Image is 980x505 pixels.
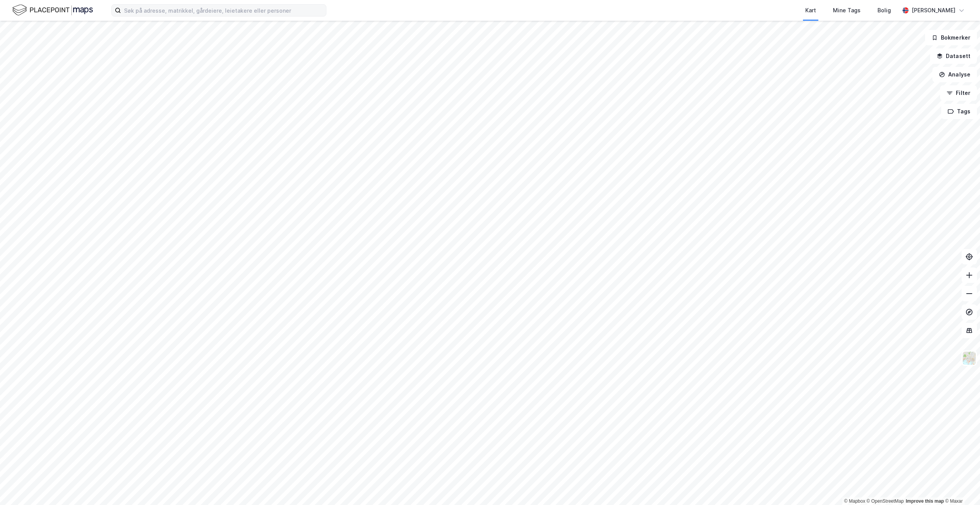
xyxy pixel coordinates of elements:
[121,5,326,16] input: Søk på adresse, matrikkel, gårdeiere, leietakere eller personer
[942,468,980,505] iframe: Chat Widget
[932,67,977,82] button: Analyse
[833,6,861,15] div: Mine Tags
[942,468,980,505] div: Kontrollprogram for chat
[912,6,955,15] div: [PERSON_NAME]
[930,48,977,64] button: Datasett
[940,85,977,101] button: Filter
[867,498,904,504] a: OpenStreetMap
[805,6,816,15] div: Kart
[962,351,977,365] img: Z
[844,498,865,504] a: Mapbox
[906,498,944,504] a: Improve this map
[925,30,977,45] button: Bokmerker
[877,6,891,15] div: Bolig
[941,104,977,119] button: Tags
[12,3,93,17] img: logo.f888ab2527a4732fd821a326f86c7f29.svg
